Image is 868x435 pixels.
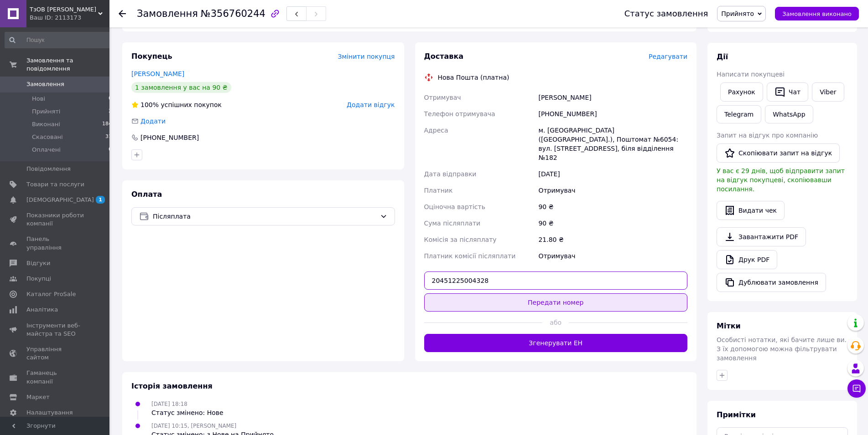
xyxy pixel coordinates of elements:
[717,250,777,269] a: Друк PDF
[717,132,818,139] span: Запит на відгук про компанію
[536,248,689,264] div: Отримувач
[847,379,866,398] button: Чат з покупцем
[775,7,859,20] button: Замовлення виконано
[26,393,50,401] span: Маркет
[137,8,198,19] span: Замовлення
[26,235,84,251] span: Панель управління
[424,127,448,134] span: Адреса
[536,199,689,215] div: 90 ₴
[720,82,763,102] button: Рахунок
[717,167,845,193] span: У вас є 29 днів, щоб відправити запит на відгук покупцеві, скопіювавши посилання.
[26,165,71,173] span: Повідомлення
[26,259,50,267] span: Відгуки
[536,215,689,231] div: 90 ₴
[717,227,806,246] a: Завантажити PDF
[424,187,453,194] span: Платник
[109,95,112,103] span: 0
[151,408,223,417] div: Статус змінено: Нове
[201,8,265,19] span: №356760244
[105,133,112,141] span: 31
[536,106,689,122] div: [PHONE_NUMBER]
[424,220,481,227] span: Сума післяплати
[717,336,847,362] span: Особисті нотатки, які бачите лише ви. З їх допомогою можна фільтрувати замовлення
[26,56,109,73] span: Замовлення та повідомлення
[131,52,172,61] span: Покупець
[424,236,497,243] span: Комісія за післяплату
[131,382,213,390] span: Історія замовлення
[131,70,184,77] a: [PERSON_NAME]
[26,409,73,417] span: Налаштування
[536,89,689,106] div: [PERSON_NAME]
[26,275,51,283] span: Покупці
[26,211,84,228] span: Показники роботи компанії
[424,271,688,290] input: Номер експрес-накладної
[717,52,728,61] span: Дії
[26,290,76,298] span: Каталог ProSale
[338,53,395,60] span: Змінити покупця
[26,196,94,204] span: [DEMOGRAPHIC_DATA]
[30,5,98,14] span: ТзОВ Рудхолм Юкрейн Лтд
[424,52,464,61] span: Доставка
[140,133,200,142] div: [PHONE_NUMBER]
[32,107,60,116] span: Прийняті
[131,82,231,93] div: 1 замовлення у вас на 90 ₴
[30,14,109,22] div: Ваш ID: 2113173
[424,94,461,101] span: Отримувач
[536,231,689,248] div: 21.80 ₴
[536,122,689,166] div: м. [GEOGRAPHIC_DATA] ([GEOGRAPHIC_DATA].), Поштомат №6054: вул. [STREET_ADDRESS], біля відділення...
[153,211,376,221] span: Післяплата
[649,53,687,60] span: Редагувати
[812,82,844,102] a: Viber
[717,201,785,220] button: Видати чек
[624,9,708,18] div: Статус замовлення
[109,107,112,116] span: 2
[26,306,58,314] span: Аналітика
[131,100,222,109] div: успішних покупок
[717,105,761,123] a: Telegram
[782,10,852,17] span: Замовлення виконано
[32,133,63,141] span: Скасовані
[26,322,84,338] span: Інструменти веб-майстра та SEO
[717,322,741,330] span: Мітки
[109,146,112,154] span: 0
[102,120,112,128] span: 184
[96,196,105,204] span: 1
[140,101,159,108] span: 100%
[424,252,516,260] span: Платник комісії післяплати
[721,10,754,17] span: Прийнято
[536,182,689,199] div: Отримувач
[32,120,60,128] span: Виконані
[119,9,126,18] div: Повернутися назад
[151,401,187,407] span: [DATE] 18:18
[26,80,64,88] span: Замовлення
[717,143,840,163] button: Скопіювати запит на відгук
[424,334,688,352] button: Згенерувати ЕН
[536,166,689,182] div: [DATE]
[347,101,395,108] span: Додати відгук
[542,318,569,327] span: або
[436,73,512,82] div: Нова Пошта (платна)
[767,82,808,102] button: Чат
[26,180,84,189] span: Товари та послуги
[424,203,485,210] span: Оціночна вартість
[32,95,45,103] span: Нові
[717,410,756,419] span: Примітки
[717,71,785,78] span: Написати покупцеві
[424,110,495,118] span: Телефон отримувача
[424,170,477,178] span: Дата відправки
[32,146,61,154] span: Оплачені
[5,32,113,48] input: Пошук
[131,190,162,199] span: Оплата
[140,118,166,125] span: Додати
[717,273,826,292] button: Дублювати замовлення
[26,345,84,362] span: Управління сайтом
[151,423,236,429] span: [DATE] 10:15, [PERSON_NAME]
[424,293,688,312] button: Передати номер
[765,105,813,123] a: WhatsApp
[26,369,84,385] span: Гаманець компанії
